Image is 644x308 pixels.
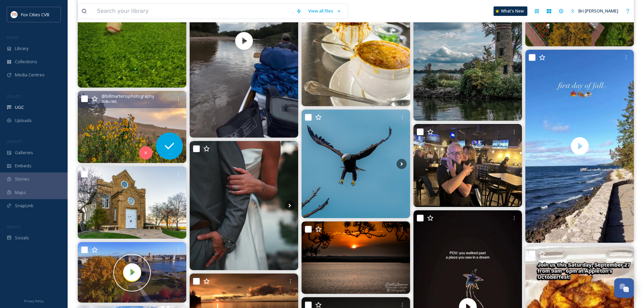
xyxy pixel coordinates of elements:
[7,139,22,144] span: WIDGETS
[15,203,33,209] span: SnapLink
[525,50,634,243] img: thumbnail
[567,4,622,18] a: Bri [PERSON_NAME]
[24,297,44,305] a: Privacy Policy
[11,11,18,18] img: images.png
[190,141,298,270] img: So much happiness in a wedding day… #mnweddingphotographer #mnwedding #wiweddingphotographer #wiw...
[15,72,45,78] span: Media Centres
[101,93,154,99] span: @ billmartensphotography
[494,6,527,16] a: What's New
[525,50,634,243] video: Happy first day of fall 🍁☕️🍎 To stay up to date on fall foliage check the Wisconsin Fall Color re...
[413,124,522,207] img: “Surround yourself with hugs, laughter, and a little bit of liquor 🥃 “ #oshkosh #oshkoshwi #wisco...
[15,149,33,156] span: Galleries
[78,242,186,302] img: thumbnail
[24,299,44,303] span: Privacy Policy
[614,278,634,298] button: Open Chat
[15,104,24,111] span: UGC
[302,221,410,294] img: Presque Isle View. The calming view from Marquette's Presque Isle park looking west at a beautifu...
[94,4,293,19] input: Search your library
[7,35,19,40] span: MEDIA
[7,94,21,99] span: COLLECT
[15,235,29,241] span: Socials
[15,189,26,196] span: Maps
[15,163,31,169] span: Embeds
[21,11,49,18] span: Fox Cities CVB
[7,224,20,229] span: SOCIALS
[15,117,32,124] span: Uploads
[15,176,29,182] span: Stories
[101,99,117,104] span: 2048 x 1365
[578,8,618,14] span: Bri [PERSON_NAME]
[302,110,410,218] img: Did a quick paddling weekend on the Black River this weekend in Wisconsin’s Driftless Region. We ...
[78,242,186,302] video: In this episode of Bay Area Voices, we’re warming up with a bowl of booyah at The Booyah Shed 🥣 A...
[78,166,186,239] img: Happy Rosh Hashanah! —————— In honor of the Jewish holiday of Rosh Hashanah, the Jewish New Year,...
[15,45,28,52] span: Library
[15,58,37,65] span: Collections
[305,4,344,18] a: View all files
[78,91,186,163] img: Sunrise at the conservancy this morning. I was hoping for some decent fog, but was in the wrong p...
